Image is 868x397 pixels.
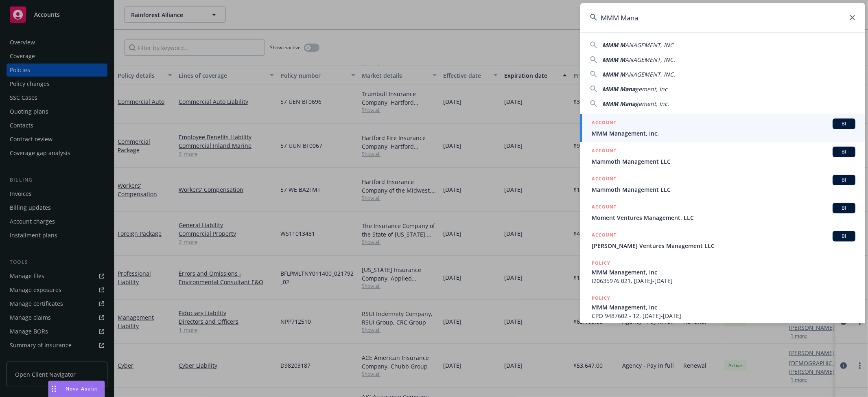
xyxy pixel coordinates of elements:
[592,147,617,156] h5: ACCOUNT
[625,70,675,78] span: ANAGEMENT, INC.
[592,213,855,222] span: Moment Ventures Management, LLC
[592,259,610,267] h5: POLICY
[592,311,855,320] span: CPO 9487602 - 12, [DATE]-[DATE]
[592,276,855,285] span: I20635976 021, [DATE]-[DATE]
[592,175,617,184] h5: ACCOUNT
[836,232,852,240] span: BI
[602,56,625,64] span: MMM M
[836,204,852,212] span: BI
[66,385,98,392] span: Nova Assist
[836,148,852,156] span: BI
[836,176,852,184] span: BI
[602,100,635,107] span: MMM Mana
[592,129,855,138] span: MMM Management, Inc.
[580,170,865,198] a: ACCOUNTBIMammoth Management LLC
[602,41,625,49] span: MMM M
[580,142,865,170] a: ACCOUNTBIMammoth Management LLC
[580,114,865,142] a: ACCOUNTBIMMM Management, Inc.
[592,294,610,302] h5: POLICY
[580,226,865,254] a: ACCOUNTBI[PERSON_NAME] Ventures Management LLC
[635,85,667,93] span: gement, Inc
[592,241,855,250] span: [PERSON_NAME] Ventures Management LLC
[625,56,675,64] span: ANAGEMENT, INC.
[580,254,865,290] a: POLICYMMM Management, IncI20635976 021, [DATE]-[DATE]
[580,3,865,32] input: Search...
[836,120,852,127] span: BI
[49,381,59,397] div: Drag to move
[592,157,855,166] span: Mammoth Management LLC
[635,100,669,107] span: gement, Inc.
[592,203,617,213] h5: ACCOUNT
[592,303,855,311] span: MMM Management, Inc
[580,198,865,226] a: ACCOUNTBIMoment Ventures Management, LLC
[48,381,105,397] button: Nova Assist
[592,118,617,128] h5: ACCOUNT
[602,70,625,78] span: MMM M
[602,85,635,93] span: MMM Mana
[580,290,865,325] a: POLICYMMM Management, IncCPO 9487602 - 12, [DATE]-[DATE]
[592,268,855,276] span: MMM Management, Inc
[625,41,673,49] span: ANAGEMENT, INC
[592,185,855,194] span: Mammoth Management LLC
[592,231,617,241] h5: ACCOUNT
